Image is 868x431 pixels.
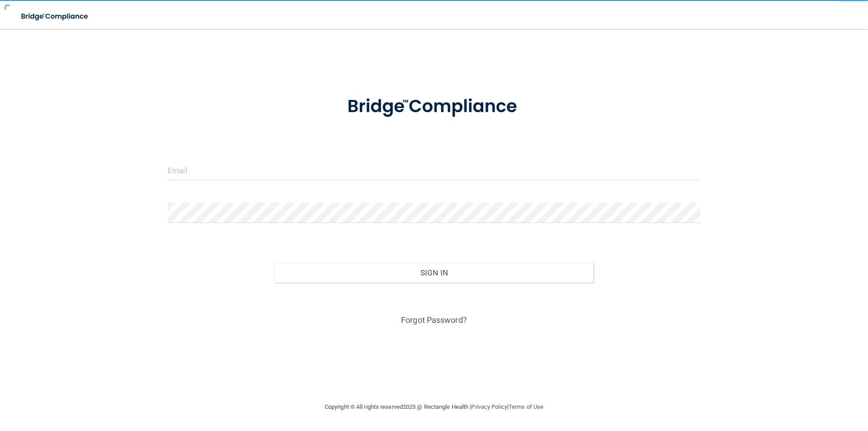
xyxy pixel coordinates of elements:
a: Privacy Policy [471,403,507,410]
input: Email [168,160,700,180]
a: Terms of Use [509,403,543,410]
button: Sign In [274,263,594,283]
img: bridge_compliance_login_screen.278c3ca4.svg [14,7,97,26]
img: bridge_compliance_login_screen.278c3ca4.svg [329,83,539,130]
div: Copyright © All rights reserved 2025 @ Rectangle Health | | [269,393,599,422]
a: Forgot Password? [401,315,467,325]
